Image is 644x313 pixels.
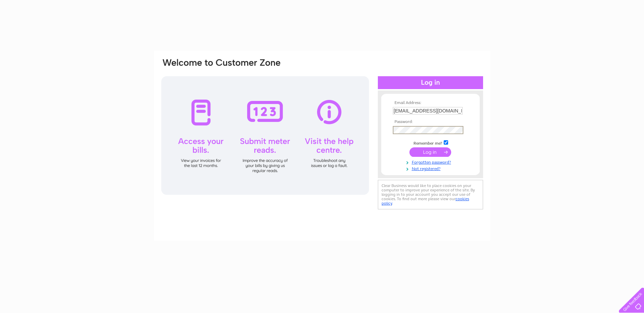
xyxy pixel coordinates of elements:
[391,101,470,105] th: Email Address:
[393,165,470,171] a: Not registered?
[378,180,483,209] div: Clear Business would like to place cookies on your computer to improve your experience of the sit...
[393,159,470,165] a: Forgotten password?
[391,139,470,146] td: Remember me?
[382,196,469,206] a: cookies policy
[391,120,470,124] th: Password:
[409,147,451,157] input: Submit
